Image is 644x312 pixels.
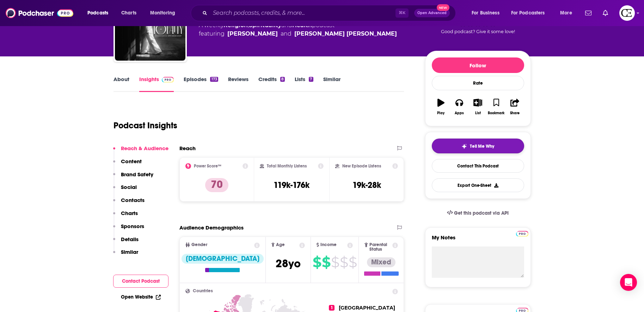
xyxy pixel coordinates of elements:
[199,21,397,38] div: A weekly podcast
[162,77,174,82] img: Podchaser Pro
[505,94,524,120] button: Share
[113,223,144,236] button: Sponsors
[582,7,594,19] a: Show notifications dropdown
[309,77,313,82] div: 7
[432,94,450,120] button: Play
[367,257,395,267] div: Mixed
[437,111,444,115] div: Play
[432,159,524,173] a: Contact This Podcast
[487,94,505,120] button: Bookmark
[179,145,196,152] h2: Reach
[199,30,397,38] span: featuring
[414,9,450,17] button: Open AdvancedNew
[191,243,207,247] span: Gender
[274,180,309,190] h3: 119k-176k
[113,249,138,262] button: Similar
[194,164,221,169] h2: Power Score™
[150,8,175,18] span: Monitoring
[121,249,138,255] p: Similar
[121,184,137,190] p: Social
[114,120,177,131] h1: Podcast Insights
[113,184,137,197] button: Social
[182,254,264,264] div: [DEMOGRAPHIC_DATA]
[113,210,138,223] button: Charts
[121,197,145,203] p: Contacts
[450,94,468,120] button: Apps
[179,224,244,231] h2: Audience Demographics
[320,243,337,247] span: Income
[455,111,464,115] div: Apps
[113,275,168,288] button: Contact Podcast
[227,30,278,38] div: [PERSON_NAME]
[395,8,409,18] span: ⌘ K
[432,76,524,90] div: Rate
[467,7,508,19] button: open menu
[121,223,144,230] p: Sponsors
[441,204,515,222] a: Get this podcast via API
[437,4,449,11] span: New
[516,230,528,237] a: Pro website
[510,111,520,115] div: Share
[121,158,142,165] p: Content
[352,180,381,190] h3: 19k-28k
[87,8,108,18] span: Podcasts
[121,8,136,18] span: Charts
[6,6,73,20] img: Podchaser - Follow, Share and Rate Podcasts
[182,254,264,272] a: [DEMOGRAPHIC_DATA]
[342,164,381,169] h2: New Episode Listens
[619,5,635,21] button: Show profile menu
[454,210,509,216] span: Get this podcast via API
[258,76,285,92] a: Credits8
[228,76,249,92] a: Reviews
[113,158,142,171] button: Content
[113,145,168,158] button: Reach & Audience
[516,231,528,237] img: Podchaser Pro
[281,30,292,38] span: and
[322,257,330,268] span: $
[313,257,321,268] span: $
[329,305,335,311] span: 1
[197,5,462,21] div: Search podcasts, credits, & more...
[488,111,504,115] div: Bookmark
[432,178,524,192] button: Export One-Sheet
[276,261,301,269] a: 28yo
[364,257,399,276] a: Mixed
[205,178,228,192] p: 70
[369,243,391,252] span: Parental Status
[619,5,635,21] img: User Profile
[210,77,218,82] div: 173
[511,8,545,18] span: For Podcasters
[507,7,555,19] button: open menu
[121,171,153,178] p: Brand Safety
[441,29,515,34] span: Good podcast? Give it some love!
[121,294,161,300] a: Open Website
[113,171,153,184] button: Brand Safety
[121,145,168,152] p: Reach & Audience
[276,257,301,270] span: 28 yo
[432,234,524,246] label: My Notes
[113,197,145,210] button: Contacts
[331,257,339,268] span: $
[432,139,524,153] button: tell me why sparkleTell Me Why
[280,77,285,82] div: 8
[210,7,395,19] input: Search podcasts, credits, & more...
[560,8,572,18] span: More
[340,257,348,268] span: $
[113,236,139,249] button: Details
[145,7,184,19] button: open menu
[432,57,524,73] button: Follow
[121,236,139,243] p: Details
[472,8,499,18] span: For Business
[295,76,313,92] a: Lists7
[620,274,637,291] div: Open Intercom Messenger
[267,164,307,169] h2: Total Monthly Listens
[114,76,129,92] a: About
[193,289,213,293] span: Countries
[475,111,481,115] div: List
[313,257,357,268] a: $$$$$
[619,5,635,21] span: Logged in as cozyearthaudio
[468,94,487,120] button: List
[461,143,467,149] img: tell me why sparkle
[121,210,138,216] p: Charts
[294,30,397,38] div: [PERSON_NAME] [PERSON_NAME]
